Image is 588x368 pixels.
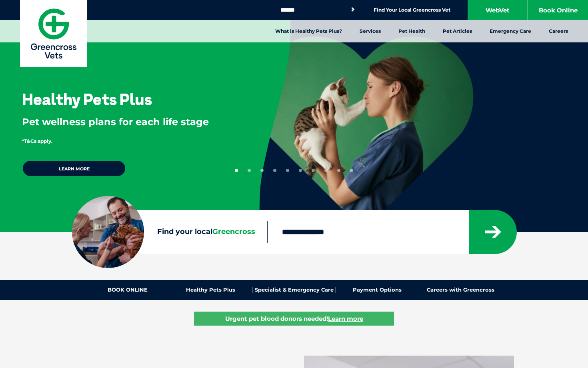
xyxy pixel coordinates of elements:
button: 9 of 10 [337,169,340,172]
a: Healthy Pets Plus [169,287,252,293]
a: Urgent pet blood donors needed!Learn more [194,312,394,326]
u: Learn more [328,315,363,322]
button: 7 of 10 [312,169,315,172]
a: Specialist & Emergency Care [252,287,336,293]
button: 3 of 10 [260,169,264,172]
a: BOOK ONLINE [86,287,169,293]
a: What is Healthy Pets Plus? [266,20,351,42]
button: 2 of 10 [248,169,251,172]
a: Pet Articles [434,20,481,42]
label: Find your local [72,226,267,238]
a: Learn more [22,160,126,177]
a: Careers [540,20,577,42]
a: Pet Health [390,20,434,42]
button: 4 of 10 [273,169,276,172]
button: 10 of 10 [350,169,353,172]
a: Emergency Care [481,20,540,42]
a: Careers with Greencross [419,287,502,293]
a: Payment Options [336,287,419,293]
span: *T&Cs apply. [22,138,52,144]
span: Greencross [212,227,255,236]
button: 5 of 10 [286,169,289,172]
p: Pet wellness plans for each life stage [22,115,233,129]
button: 1 of 10 [235,169,238,172]
a: Services [351,20,390,42]
h3: Healthy Pets Plus [22,91,152,107]
a: Find Your Local Greencross Vet [374,7,450,13]
button: Search [349,6,357,14]
button: 6 of 10 [299,169,302,172]
button: 8 of 10 [324,169,328,172]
